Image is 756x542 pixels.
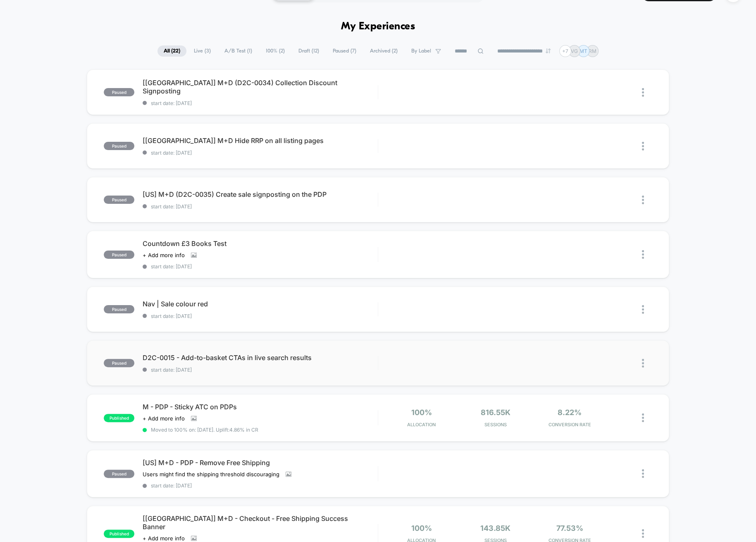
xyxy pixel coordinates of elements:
span: 100% [411,524,432,532]
span: [[GEOGRAPHIC_DATA]] M+D - Checkout - Free Shipping Success Banner [143,514,377,531]
span: paused [104,142,134,150]
span: Draft ( 12 ) [292,45,325,57]
span: paused [104,305,134,313]
span: 100% [411,408,432,417]
span: published [104,530,134,538]
span: [[GEOGRAPHIC_DATA]] M+D Hide RRP on all listing pages [143,136,377,145]
p: VG [571,48,578,54]
p: RM [589,48,596,54]
span: paused [104,251,134,259]
span: + Add more info [143,252,185,258]
span: Live ( 3 ) [188,45,217,57]
span: CONVERSION RATE [534,422,604,427]
span: [US] M+D - PDP - Remove Free Shipping [143,458,377,467]
span: start date: [DATE] [143,482,377,489]
span: start date: [DATE] [143,313,377,319]
span: 143.85k [480,524,510,532]
span: Paused ( 7 ) [327,45,362,57]
span: All ( 22 ) [157,45,186,57]
h1: My Experiences [341,21,415,33]
span: 100% ( 2 ) [260,45,291,57]
span: published [104,414,134,422]
img: close [642,142,644,150]
span: By Label [411,48,431,54]
img: end [546,48,551,53]
img: close [642,413,644,422]
span: + Add more info [143,535,185,542]
span: Countdown £3 Books Test [143,239,377,248]
span: D2C-0015 - Add-to-basket CTAs in live search results [143,353,377,362]
span: paused [104,88,134,96]
span: 816.55k [481,408,510,417]
span: paused [104,470,134,478]
p: MT [580,48,587,54]
img: close [642,305,644,314]
span: start date: [DATE] [143,100,377,106]
div: + 7 [559,45,571,57]
span: Sessions [460,422,530,427]
img: close [642,469,644,478]
img: close [642,250,644,259]
span: start date: [DATE] [143,150,377,156]
span: [[GEOGRAPHIC_DATA]] M+D (D2C-0034) Collection Discount Signposting [143,79,377,95]
span: Users might find the shipping threshold discouraging [143,471,279,478]
span: Moved to 100% on: [DATE] . Uplift: 4.86% in CR [151,427,258,433]
span: 77.53% [556,524,583,532]
span: + Add more info [143,415,185,422]
span: start date: [DATE] [143,367,377,373]
img: close [642,359,644,368]
span: start date: [DATE] [143,263,377,270]
img: close [642,196,644,204]
span: M - PDP - Sticky ATC on PDPs [143,403,377,411]
img: close [642,88,644,97]
img: close [642,529,644,538]
span: [US] M+D (D2C-0035) Create sale signposting on the PDP [143,190,377,198]
span: paused [104,359,134,367]
span: 8.22% [558,408,582,417]
span: start date: [DATE] [143,203,377,210]
span: Nav | Sale colour red [143,300,377,308]
span: A/B Test ( 1 ) [218,45,258,57]
span: Archived ( 2 ) [364,45,404,57]
span: paused [104,196,134,204]
span: Allocation [407,422,436,427]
